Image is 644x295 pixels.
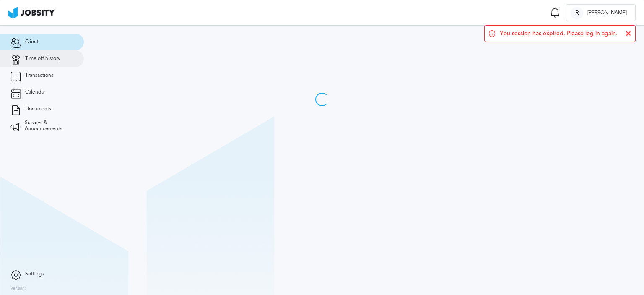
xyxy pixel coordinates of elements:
[25,39,39,45] span: Client
[25,271,44,277] span: Settings
[500,30,618,37] span: You session has expired. Please log in again.
[25,106,51,112] span: Documents
[25,120,73,132] span: Surveys & Announcements
[583,10,631,16] span: [PERSON_NAME]
[25,89,45,95] span: Calendar
[571,7,583,19] div: R
[566,4,636,21] button: R[PERSON_NAME]
[10,286,26,291] label: Version:
[25,56,60,62] span: Time off history
[8,7,55,18] img: ab4bad089aa723f57921c736e9817d99.png
[25,73,53,78] span: Transactions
